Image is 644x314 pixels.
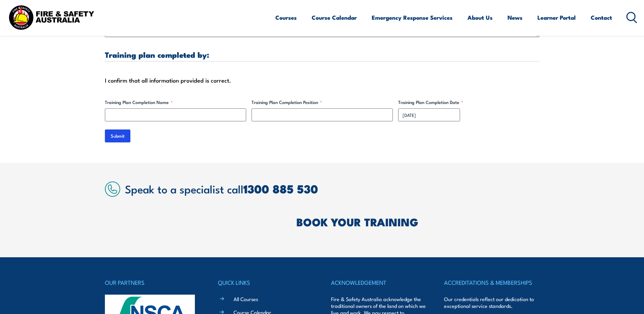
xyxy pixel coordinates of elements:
h2: Speak to a specialist call [125,182,539,195]
h3: Training plan completed by: [105,51,539,58]
h4: QUICK LINKS [218,278,313,287]
h4: ACKNOWLEDGEMENT [331,278,426,287]
a: Contact [591,8,612,27]
a: Courses [275,8,297,27]
label: Training Plan Completion Name [105,99,246,106]
a: 1300 885 530 [243,179,318,197]
a: Emergency Response Services [372,8,453,27]
a: All Courses [234,295,258,302]
h2: BOOK YOUR TRAINING [296,217,539,226]
input: dd/mm/yyyy [398,108,460,121]
p: Our credentials reflect our dedication to exceptional service standards. [444,296,539,309]
input: Submit [105,129,130,142]
a: Learner Portal [537,8,576,27]
h4: ACCREDITATIONS & MEMBERSHIPS [444,278,539,287]
label: Training Plan Completion Position [252,99,393,106]
label: Training Plan Completion Date [398,99,539,106]
a: Course Calendar [312,8,357,27]
h4: OUR PARTNERS [105,278,200,287]
a: About Us [467,8,493,27]
a: News [508,8,522,27]
div: I confirm that all information provided is correct. [105,75,539,85]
